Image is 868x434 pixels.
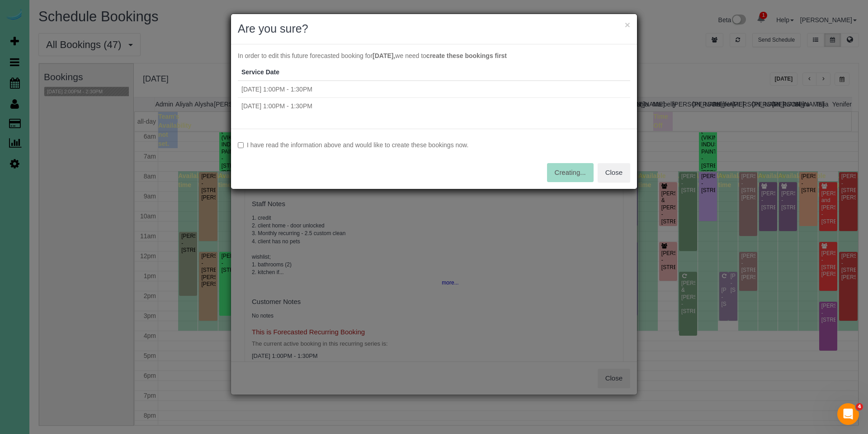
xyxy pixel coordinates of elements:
[426,52,507,59] strong: create these bookings first
[238,81,630,98] td: [DATE] 1:00PM - 1:30PM
[238,142,244,148] input: I have read the information above and would like to create these bookings now.
[598,163,630,182] button: Close
[238,98,630,115] td: [DATE] 1:00PM - 1:30PM
[373,52,395,59] strong: [DATE],
[238,64,630,81] th: Service Date
[238,140,630,149] label: I have read the information above and would like to create these bookings now.
[238,21,630,37] h2: Are you sure?
[625,20,630,29] button: ×
[856,403,863,410] span: 4
[238,51,630,60] p: In order to edit this future forecasted booking for we need to
[837,403,859,425] iframe: Intercom live chat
